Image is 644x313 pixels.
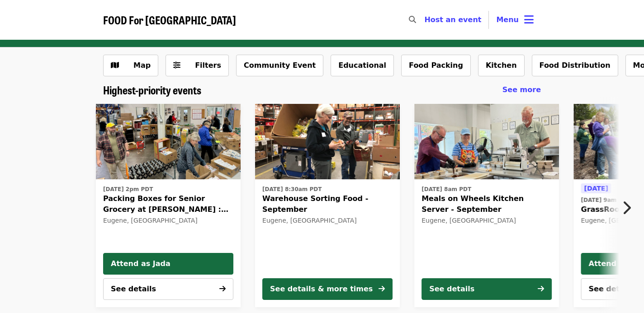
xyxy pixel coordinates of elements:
[96,104,241,180] img: Packing Boxes for Senior Grocery at Bailey Hill : October organized by FOOD For Lane County
[421,193,552,215] span: Meals on Wheels Kitchen Server - September
[262,217,393,224] div: Eugene, [GEOGRAPHIC_DATA]
[111,285,156,293] span: See details
[502,84,541,95] a: See more
[421,278,552,300] button: See details
[262,193,393,215] span: Warehouse Sorting Food - September
[496,15,519,24] span: Menu
[96,84,548,97] div: Highest-priority events
[103,183,233,226] a: See details for "Packing Boxes for Senior Grocery at Bailey Hill : October"
[262,278,393,300] button: See details & more times
[538,285,544,293] i: arrow-right icon
[414,104,559,180] img: Meals on Wheels Kitchen Server - September organized by FOOD For Lane County
[429,284,474,294] div: See details
[103,278,233,300] button: See details
[103,217,233,224] div: Eugene, [GEOGRAPHIC_DATA]
[255,104,400,180] img: Warehouse Sorting Food - September organized by FOOD For Lane County
[133,61,151,70] span: Map
[489,9,541,31] button: Toggle account menu
[421,217,552,224] div: Eugene, [GEOGRAPHIC_DATA]
[103,55,158,76] button: Show map view
[622,199,631,216] i: chevron-right icon
[401,55,471,76] button: Food Packing
[584,185,608,192] span: [DATE]
[103,14,236,27] a: FOOD For [GEOGRAPHIC_DATA]
[478,55,525,76] button: Kitchen
[236,55,323,76] button: Community Event
[532,55,618,76] button: Food Distribution
[103,253,233,275] button: Attend as Jada
[502,85,541,94] span: See more
[103,193,233,215] span: Packing Boxes for Senior Grocery at [PERSON_NAME] : October
[195,61,221,70] span: Filters
[409,15,416,24] i: search icon
[103,82,201,98] span: Highest-priority events
[96,104,241,180] a: Packing Boxes for Senior Grocery at Bailey Hill : October
[103,84,201,97] a: Highest-priority events
[219,285,226,293] i: arrow-right icon
[103,12,236,28] span: FOOD For [GEOGRAPHIC_DATA]
[173,61,180,70] i: sliders-h icon
[103,185,153,193] time: [DATE] 2pm PDT
[421,9,429,31] input: Search
[581,196,631,204] time: [DATE] 9am PDT
[270,284,373,294] div: See details & more times
[255,104,400,307] a: See details for "Warehouse Sorting Food - September"
[166,55,229,76] button: Filters (0 selected)
[331,55,394,76] button: Educational
[424,15,481,24] a: Host an event
[614,195,644,220] button: Next item
[524,13,534,26] i: bars icon
[262,185,322,193] time: [DATE] 8:30am PDT
[111,258,226,269] span: Attend as Jada
[111,61,119,70] i: map icon
[414,104,559,307] a: See details for "Meals on Wheels Kitchen Server - September"
[421,185,471,193] time: [DATE] 8am PDT
[379,285,385,293] i: arrow-right icon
